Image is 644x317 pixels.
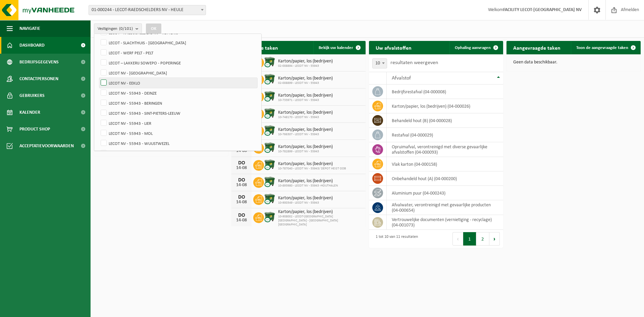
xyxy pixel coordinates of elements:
[264,211,275,223] img: WB-1100-CU
[19,87,45,104] span: Gebruikers
[278,133,333,137] span: 10-766307 - LECOT NV - 55943
[19,70,58,87] span: Contactpersonen
[278,178,338,184] span: Karton/papier, los (bedrijven)
[373,59,387,68] span: 10
[264,176,275,188] img: WB-1100-CU
[278,127,333,133] span: Karton/papier, los (bedrijven)
[455,46,491,50] span: Ophaling aanvragen
[99,108,257,118] label: LECOT NV - 55943 - SINT-PIETERS-LEEUW
[99,148,257,158] label: LECOT NV - 55943 - MOUSCRON
[278,93,333,98] span: Karton/papier, los (bedrijven)
[387,128,503,142] td: restafval (04-000029)
[278,161,346,167] span: Karton/papier, los (bedrijven)
[463,232,476,246] button: 1
[278,59,333,64] span: Karton/papier, los (bedrijven)
[278,144,333,150] span: Karton/papier, los (bedrijven)
[99,78,257,88] label: LECOT NV - EEKLO
[372,58,387,68] span: 10
[264,159,275,170] img: WB-1100-CU
[571,41,640,54] a: Toon de aangevraagde taken
[235,183,248,188] div: 14-08
[235,166,248,170] div: 14-08
[392,75,411,81] span: Afvalstof
[278,150,333,154] span: 10-782899 - LECOT NV - 55943
[264,73,275,85] img: WB-1100-CU
[235,177,248,183] div: DO
[278,110,333,115] span: Karton/papier, los (bedrijven)
[98,24,133,34] span: Vestigingen
[19,121,50,138] span: Product Shop
[387,200,503,215] td: afvalwater, verontreinigd met gevaarlijke producten (04-000654)
[278,76,333,81] span: Karton/papier, los (bedrijven)
[387,99,503,113] td: karton/papier, los (bedrijven) (04-000026)
[278,167,346,171] span: 10-787040 - LECOT NV - 55943/ DEPOT HEIST ODB
[387,157,503,171] td: vlak karton (04-000158)
[387,85,503,99] td: bedrijfsrestafval (04-000008)
[387,186,503,200] td: aluminium puur (04-000243)
[119,27,133,31] count: (0/101)
[278,215,362,227] span: 10-908002 - LECOT-[GEOGRAPHIC_DATA] [GEOGRAPHIC_DATA] - [GEOGRAPHIC_DATA] [GEOGRAPHIC_DATA]
[278,81,333,85] span: 02-008899 - LECOT NV - 55943
[476,232,489,246] button: 2
[264,91,275,102] img: WB-1100-CU
[369,41,418,54] h2: Uw afvalstoffen
[264,125,275,136] img: WB-1100-CU
[449,41,502,54] a: Ophaling aanvragen
[235,218,248,223] div: 14-08
[372,231,418,246] div: 1 tot 10 van 11 resultaten
[99,88,257,98] label: LECOT NV - 55943 - DEINZE
[278,196,333,201] span: Karton/papier, los (bedrijven)
[99,98,257,108] label: LECOT NV - 55943 - BERINGEN
[278,64,333,68] span: 02-008894 - LECOT NV - 55943
[19,37,45,54] span: Dashboard
[513,60,634,65] p: Geen data beschikbaar.
[506,41,567,54] h2: Aangevraagde taken
[264,108,275,119] img: WB-1100-CU
[278,209,362,215] span: Karton/papier, los (bedrijven)
[387,113,503,128] td: behandeld hout (B) (04-000028)
[146,23,161,34] button: OK
[264,193,275,205] img: WB-1100-CU
[19,138,74,154] span: Acceptatievoorwaarden
[94,23,142,34] button: Vestigingen(0/101)
[99,38,257,48] label: LECOT - SLACHTHUIS - [GEOGRAPHIC_DATA]
[452,232,463,246] button: Previous
[99,138,257,148] label: LECOT NV - 55943 - WUUSTWEZEL
[503,7,582,12] strong: FACILITY LECOT-[GEOGRAPHIC_DATA] NV
[235,149,248,153] div: 14-08
[278,98,333,102] span: 10-733971 - LECOT NV - 55943
[235,160,248,166] div: DO
[264,142,275,153] img: WB-1100-CU
[489,232,500,246] button: Next
[89,5,206,15] span: 01-000244 - LECOT-RAEDSCHELDERS NV - HEULE
[387,171,503,186] td: onbehandeld hout (A) (04-000200)
[99,58,257,68] label: LECOT – LAKKERIJ SOWEPO - POPERINGE
[235,213,248,218] div: DO
[319,46,353,50] span: Bekijk uw kalender
[278,115,333,119] span: 10-748170 - LECOT NV - 55943
[390,60,438,65] label: resultaten weergeven
[387,142,503,157] td: opruimafval, verontreinigd met diverse gevaarlijke afvalstoffen (04-000093)
[19,54,59,70] span: Bedrijfsgegevens
[278,184,338,188] span: 10-893980 - LECOT NV - 55943 -HOUTHALEN
[99,128,257,138] label: LECOT NV - 55943 - MOL
[235,195,248,200] div: DO
[387,215,503,230] td: vertrouwelijke documenten (vernietiging - recyclage) (04-001073)
[576,46,628,50] span: Toon de aangevraagde taken
[89,5,206,15] span: 01-000244 - LECOT-RAEDSCHELDERS NV - HEULE
[19,20,40,37] span: Navigatie
[278,201,333,205] span: 10-900349 - LECOT NV - 55943
[19,104,40,121] span: Kalender
[99,118,257,128] label: LECOT NV - 55943 - LIER
[99,68,257,78] label: LECOT NV - [GEOGRAPHIC_DATA]
[264,56,275,68] img: WB-1100-CU
[313,41,365,54] a: Bekijk uw kalender
[235,200,248,205] div: 14-08
[99,48,257,58] label: LECOT - WERF PELT - PELT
